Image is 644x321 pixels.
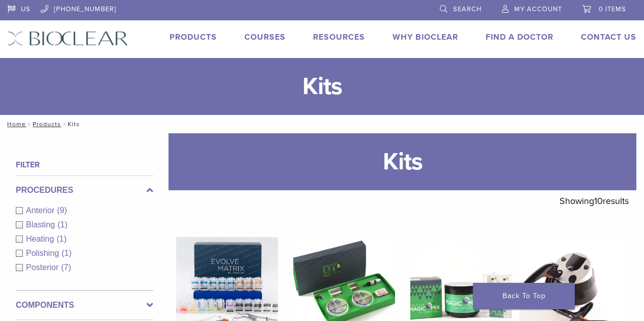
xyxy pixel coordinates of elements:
[33,121,61,128] a: Products
[473,283,575,309] a: Back To Top
[169,133,636,190] h1: Kits
[61,122,68,127] span: /
[16,299,153,311] label: Components
[26,122,33,127] span: /
[16,159,153,171] h4: Filter
[16,184,153,196] label: Procedures
[57,235,67,243] span: (1)
[594,195,603,207] span: 10
[26,263,61,272] span: Posterior
[244,32,286,42] a: Courses
[26,220,58,229] span: Blasting
[599,5,626,13] span: 0 items
[57,206,67,215] span: (9)
[26,235,57,243] span: Heating
[393,32,458,42] a: Why Bioclear
[313,32,365,42] a: Resources
[514,5,562,13] span: My Account
[453,5,482,13] span: Search
[486,32,553,42] a: Find A Doctor
[581,32,636,42] a: Contact Us
[26,249,62,257] span: Polishing
[4,121,26,128] a: Home
[559,190,629,212] p: Showing results
[61,263,71,272] span: (7)
[26,206,57,215] span: Anterior
[170,32,217,42] a: Products
[58,220,68,229] span: (1)
[8,31,128,46] img: Bioclear
[62,249,72,257] span: (1)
